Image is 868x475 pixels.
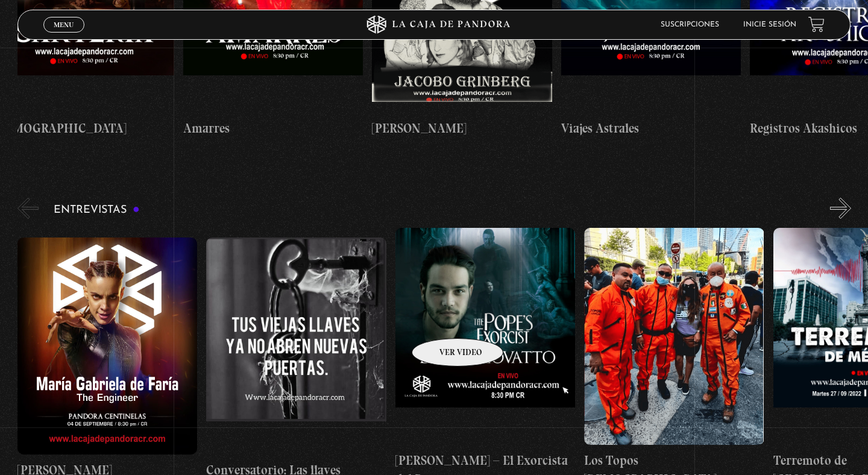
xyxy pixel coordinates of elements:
a: Inicie sesión [743,21,796,28]
a: Suscripciones [661,21,719,28]
h4: Viajes Astrales [561,119,741,138]
a: View your shopping cart [808,16,825,33]
span: Menu [54,21,74,28]
h3: Entrevistas [54,204,140,216]
button: Previous [17,198,39,219]
h4: Amarres [183,119,363,138]
span: Cerrar [50,31,78,40]
h4: [PERSON_NAME] [372,119,552,138]
button: Next [830,198,851,219]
